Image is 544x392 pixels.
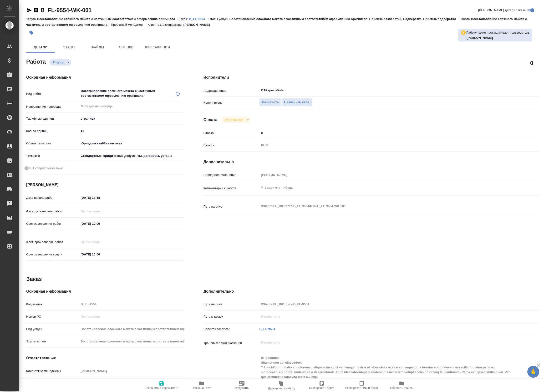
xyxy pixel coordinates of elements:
[203,100,259,105] p: Исполнитель
[203,131,259,135] p: Ставка
[26,289,184,294] h4: Основная информация
[259,129,511,136] input: ✎ Введи что-нибудь
[224,118,245,122] button: Не оплачена
[26,275,42,283] h2: Заказ
[459,17,471,21] p: Работа
[268,387,295,390] span: Дублировать работу
[203,75,539,80] h4: Исполнители
[203,173,259,177] p: Последнее изменение
[79,338,184,345] input: Пустое поле
[58,44,81,50] span: Этапы
[527,366,539,378] button: 🙏
[142,379,182,392] button: Сохранить и пересчитать
[259,171,511,178] input: Пустое поле
[221,117,250,123] div: Подбор
[229,17,459,21] p: Восстановление сложного макета с частичным соответствием оформлению оригинала, Приемка разверстки...
[79,313,184,320] input: Пустое поле
[259,327,275,331] a: B_FL-9554
[179,17,189,21] p: Заказ:
[529,367,537,377] span: 🙏
[143,44,170,50] span: Приглашения
[26,92,79,96] p: Вид работ
[234,386,249,390] span: Уведомить
[345,386,378,390] span: Скопировать мини-бриф
[26,104,79,109] p: Направление перевода
[203,143,259,148] p: Валюта
[145,386,178,390] span: Сохранить и пересчитать
[79,115,184,123] div: страница
[79,220,121,227] input: ✎ Введи что-нибудь
[26,195,79,200] p: Дата начала работ
[262,100,279,105] span: Назначить
[29,44,52,50] span: Детали
[26,17,37,21] p: Услуга
[26,240,79,244] p: Факт. срок заверш. работ
[26,182,184,188] h4: [PERSON_NAME]
[382,379,422,392] button: Обновить файлы
[284,100,309,105] span: Назначить себя
[80,103,167,109] input: ✎ Введи что-нибудь
[79,239,121,245] input: Пустое поле
[79,139,184,148] div: Юридическая/Финансовая
[26,27,37,38] button: Добавить тэг
[79,127,184,134] input: ✎ Введи что-нибудь
[26,302,79,307] p: Код заказа
[115,44,138,50] span: Оценки
[259,313,511,320] input: Пустое поле
[49,59,71,66] div: Подбор
[262,379,302,392] button: Дублировать работу
[33,7,39,13] button: Скопировать ссылку
[342,379,382,392] button: Скопировать мини-бриф
[203,314,259,319] p: Путь к заказу
[478,8,526,13] span: [PERSON_NAME] детали заказа
[192,386,211,390] span: Папка на Drive
[467,36,530,40] p: Васютченко Александр
[259,98,281,107] button: Назначить
[26,7,32,13] button: Скопировать ссылку для ЯМессенджера
[26,57,46,66] h2: Работа
[309,386,334,390] span: Скопировать бриф
[37,17,178,21] p: Восстановление сложного макета с частичным соответствием оформлению оригинала
[390,386,413,390] span: Обновить файлы
[259,202,511,210] textarea: /Clients/FL_B/Orders/B_FL-9554/DTP/B_FL-9554-WK-001
[26,327,79,331] p: Вид услуги
[203,289,539,294] h4: Дополнительно
[508,90,509,91] button: Open
[79,326,184,332] input: Пустое поле
[182,379,222,392] button: Папка на Drive
[86,44,109,50] span: Файлы
[52,60,66,64] button: Подбор
[26,355,184,361] h4: Ответственные
[26,314,79,319] p: Номер РО
[26,209,79,214] p: Факт. дата начала работ
[183,23,214,26] p: [PERSON_NAME]
[26,339,79,344] p: Этапы услуги
[203,117,218,123] h4: Оплата
[33,166,63,171] span: Нотариальный заказ
[466,30,530,35] p: Работу также просматривает пользователь
[302,379,342,392] button: Скопировать бриф
[26,153,79,158] p: Тематика
[203,204,259,209] p: Путь на drive
[147,23,183,26] p: Клиентские менеджеры
[26,129,79,133] p: Кол-во единиц
[203,327,259,331] p: Проекты Smartcat
[203,341,259,346] p: Транслитерация названий
[281,98,312,107] button: Назначить себя
[26,252,79,257] p: Срок завершения услуги
[189,17,208,21] a: B_FL-9554
[259,301,511,308] input: Пустое поле
[79,208,121,215] input: Пустое поле
[26,369,79,373] p: Клиентские менеджеры
[467,36,493,40] b: [PERSON_NAME]
[530,59,533,67] h2: 0
[182,106,183,107] button: Open
[79,251,121,258] input: ✎ Введи что-нибудь
[79,301,184,308] input: Пустое поле
[26,221,79,226] p: Срок завершения работ
[41,7,92,13] a: B_FL-9554-WK-001
[79,194,121,201] input: ✎ Введи что-нибудь
[26,75,184,80] h4: Основная информация
[189,17,208,21] p: B_FL-9554
[203,159,539,165] h4: Дополнительно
